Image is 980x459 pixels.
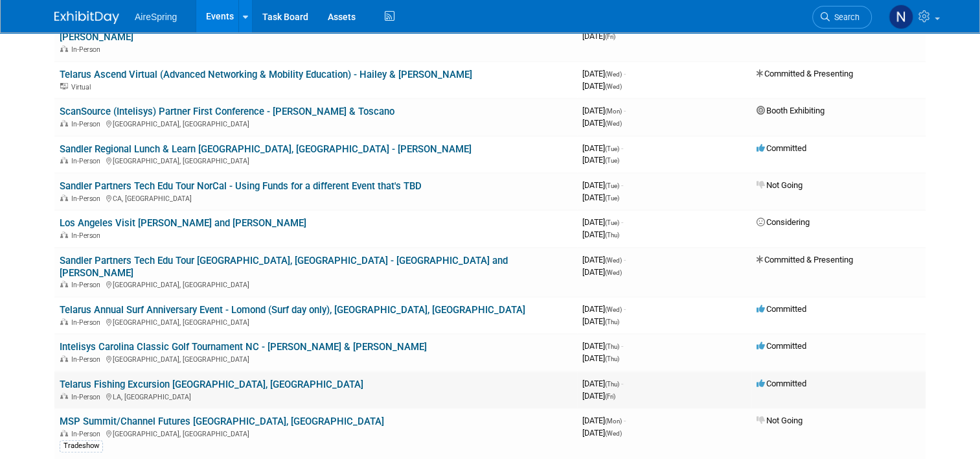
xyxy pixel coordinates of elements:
[71,281,104,289] span: In-Person
[605,381,619,388] span: (Thu)
[582,193,619,202] span: [DATE]
[71,318,104,327] span: In-Person
[60,379,363,390] a: Telarus Fishing Excursion [GEOGRAPHIC_DATA], [GEOGRAPHIC_DATA]
[135,12,177,22] span: AireSpring
[582,255,626,265] span: [DATE]
[582,217,623,227] span: [DATE]
[757,180,803,190] span: Not Going
[582,118,622,128] span: [DATE]
[605,418,622,425] span: (Mon)
[605,182,619,189] span: (Tue)
[582,353,619,363] span: [DATE]
[621,180,623,190] span: -
[71,194,104,203] span: In-Person
[757,341,806,351] span: Committed
[605,343,619,350] span: (Thu)
[582,267,622,277] span: [DATE]
[605,355,619,362] span: (Thu)
[582,379,623,388] span: [DATE]
[621,379,623,388] span: -
[582,69,626,78] span: [DATE]
[60,353,572,364] div: [GEOGRAPHIC_DATA], [GEOGRAPHIC_DATA]
[60,255,508,279] a: Sandler Partners Tech Edu Tour [GEOGRAPHIC_DATA], [GEOGRAPHIC_DATA] - [GEOGRAPHIC_DATA] and [PERS...
[60,393,68,399] img: In-Person Event
[60,318,68,325] img: In-Person Event
[624,416,626,425] span: -
[582,106,626,115] span: [DATE]
[812,6,872,29] a: Search
[71,45,104,54] span: In-Person
[60,391,572,401] div: LA, [GEOGRAPHIC_DATA]
[621,341,623,351] span: -
[757,416,803,425] span: Not Going
[582,391,615,401] span: [DATE]
[621,217,623,227] span: -
[60,157,68,163] img: In-Person Event
[60,143,472,155] a: Sandler Regional Lunch & Learn [GEOGRAPHIC_DATA], [GEOGRAPHIC_DATA] - [PERSON_NAME]
[60,416,384,427] a: MSP Summit/Channel Futures [GEOGRAPHIC_DATA], [GEOGRAPHIC_DATA]
[757,379,806,388] span: Committed
[60,217,306,229] a: Los Angeles Visit [PERSON_NAME] and [PERSON_NAME]
[605,306,622,313] span: (Wed)
[60,155,572,165] div: [GEOGRAPHIC_DATA], [GEOGRAPHIC_DATA]
[757,255,853,265] span: Committed & Presenting
[757,69,853,78] span: Committed & Presenting
[582,81,622,91] span: [DATE]
[60,180,422,192] a: Sandler Partners Tech Edu Tour NorCal - Using Funds for a different Event that's TBD
[582,31,615,41] span: [DATE]
[71,157,104,165] span: In-Person
[71,393,104,401] span: In-Person
[60,279,572,289] div: [GEOGRAPHIC_DATA], [GEOGRAPHIC_DATA]
[757,143,806,153] span: Committed
[605,318,619,325] span: (Thu)
[60,193,572,203] div: CA, [GEOGRAPHIC_DATA]
[60,428,572,438] div: [GEOGRAPHIC_DATA], [GEOGRAPHIC_DATA]
[605,219,619,226] span: (Tue)
[757,217,810,227] span: Considering
[582,316,619,326] span: [DATE]
[71,120,104,128] span: In-Person
[605,145,619,152] span: (Tue)
[60,316,572,327] div: [GEOGRAPHIC_DATA], [GEOGRAPHIC_DATA]
[605,393,615,400] span: (Fri)
[605,257,622,264] span: (Wed)
[71,355,104,364] span: In-Person
[605,430,622,437] span: (Wed)
[582,230,619,239] span: [DATE]
[624,304,626,314] span: -
[605,231,619,239] span: (Thu)
[830,12,860,22] span: Search
[757,304,806,314] span: Committed
[621,143,623,153] span: -
[54,11,119,24] img: ExhibitDay
[60,118,572,128] div: [GEOGRAPHIC_DATA], [GEOGRAPHIC_DATA]
[60,69,472,80] a: Telarus Ascend Virtual (Advanced Networking & Mobility Education) - Hailey & [PERSON_NAME]
[582,155,619,165] span: [DATE]
[60,304,525,316] a: Telarus Annual Surf Anniversary Event - Lomond (Surf day only), [GEOGRAPHIC_DATA], [GEOGRAPHIC_DATA]
[605,71,622,78] span: (Wed)
[60,120,68,126] img: In-Person Event
[60,341,427,353] a: Intelisys Carolina Classic Golf Tournament NC - [PERSON_NAME] & [PERSON_NAME]
[582,428,622,438] span: [DATE]
[605,33,615,40] span: (Fri)
[624,106,626,115] span: -
[60,45,68,52] img: In-Person Event
[582,143,623,153] span: [DATE]
[60,281,68,287] img: In-Person Event
[71,231,104,240] span: In-Person
[889,5,913,29] img: Natalie Pyron
[624,69,626,78] span: -
[71,83,95,91] span: Virtual
[60,440,103,452] div: Tradeshow
[605,194,619,202] span: (Tue)
[605,108,622,115] span: (Mon)
[582,416,626,425] span: [DATE]
[60,355,68,362] img: In-Person Event
[582,180,623,190] span: [DATE]
[757,106,825,115] span: Booth Exhibiting
[60,231,68,238] img: In-Person Event
[60,194,68,201] img: In-Person Event
[60,430,68,436] img: In-Person Event
[71,430,104,438] span: In-Person
[605,83,622,90] span: (Wed)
